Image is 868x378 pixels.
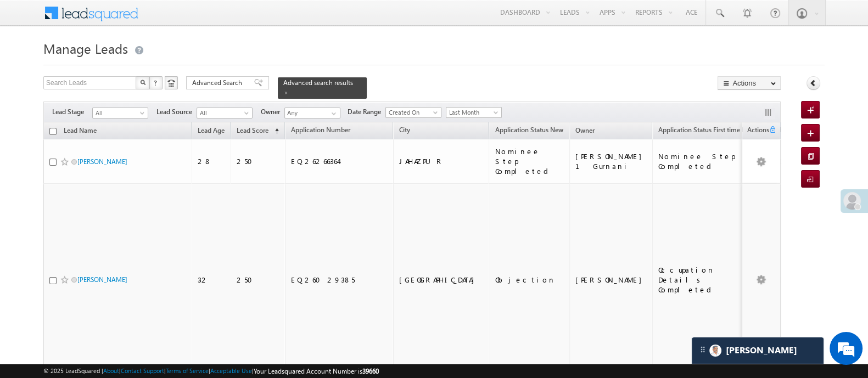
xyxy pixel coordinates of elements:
span: © 2025 LeadSquared | | | | | [43,366,379,376]
a: Application Number [285,124,356,138]
div: 32 [198,275,226,285]
div: carter-dragCarter[PERSON_NAME] [691,337,824,364]
span: Actions [743,124,769,138]
img: d_60004797649_company_0_60004797649 [19,58,46,72]
div: [GEOGRAPHIC_DATA] [399,275,484,285]
a: Lead Name [58,125,102,139]
a: All [92,108,148,119]
a: City [394,124,416,138]
a: Acceptable Use [210,367,252,374]
a: Last Month [446,107,502,118]
a: Application Status First time Drop Off [653,124,773,138]
img: Carter [709,345,721,357]
textarea: Type your message and hit 'Enter' [14,101,200,286]
span: All [93,108,145,118]
a: [PERSON_NAME] [77,157,127,166]
span: 39660 [362,367,379,375]
span: Date Range [348,107,385,117]
a: All [197,108,253,119]
span: Lead Age [198,126,225,134]
div: Nominee Step Completed [495,146,564,176]
div: Minimize live chat window [180,5,206,32]
div: Objection [495,275,564,285]
em: Start Chat [149,296,199,311]
span: Created On [386,108,438,117]
a: About [103,367,119,374]
div: Chat with us now [57,58,184,72]
div: [PERSON_NAME] 1Gurnani [575,151,647,171]
a: Contact Support [121,367,164,374]
div: [PERSON_NAME] [575,275,647,285]
span: Advanced search results [283,78,353,87]
span: (sorted ascending) [270,127,279,136]
div: JAHAZPUR [399,156,484,166]
span: Application Status New [495,126,563,134]
span: Advanced Search [192,78,245,88]
a: [PERSON_NAME] [77,275,127,284]
span: All [197,108,249,118]
span: ? [154,78,159,87]
a: Show All Items [326,108,339,119]
span: Application Status First time Drop Off [658,126,768,134]
span: City [399,126,410,134]
a: Lead Score (sorted ascending) [231,124,284,138]
span: Owner [575,126,595,134]
img: Search [140,80,145,85]
div: EQ26029385 [291,275,388,285]
button: ? [149,76,163,89]
div: 250 [237,156,280,166]
div: Occupation Details Completed [658,265,769,295]
span: Lead Source [156,107,197,117]
span: Your Leadsquared Account Number is [254,367,379,375]
img: carter-drag [698,345,707,354]
a: Application Status New [489,124,568,138]
span: Application Number [291,126,350,134]
button: Actions [718,76,781,90]
span: Manage Leads [43,40,128,57]
input: Check all records [49,128,57,135]
span: Lead Stage [52,107,92,117]
a: Created On [385,107,441,118]
span: Lead Score [237,126,268,134]
div: 250 [237,275,280,285]
span: Owner [261,107,284,117]
a: Terms of Service [166,367,209,374]
span: Last Month [446,108,499,117]
span: Carter [726,345,797,356]
input: Type to Search [284,108,340,119]
div: 28 [198,156,226,166]
div: EQ26266364 [291,156,388,166]
div: Nominee Step Completed [658,151,769,171]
